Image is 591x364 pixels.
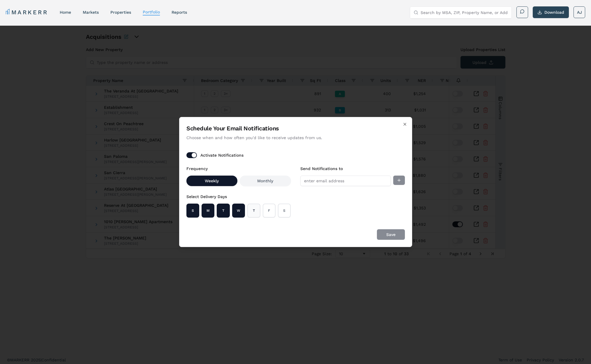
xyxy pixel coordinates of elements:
button: Select T for weekly notifications [217,204,230,218]
label: Frequency [186,166,208,171]
button: Select S for weekly notifications [186,204,199,218]
label: Send Notifications to [300,166,343,171]
button: Select S for weekly notifications [278,204,291,218]
button: Monthly [240,176,291,186]
button: Select W for weekly notifications [232,204,245,218]
button: Select T for weekly notifications [247,204,260,218]
button: Select F for weekly notifications [263,204,276,218]
input: enter email address [300,176,391,186]
label: Activate Notifications [200,153,244,157]
button: Weekly [186,176,238,186]
h2: Schedule Your Email Notifications [186,124,405,132]
label: Select Delivery Days [186,194,227,199]
p: Choose when and how often you'd like to receive updates from us. [186,135,405,141]
button: Select M for weekly notifications [202,204,214,218]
